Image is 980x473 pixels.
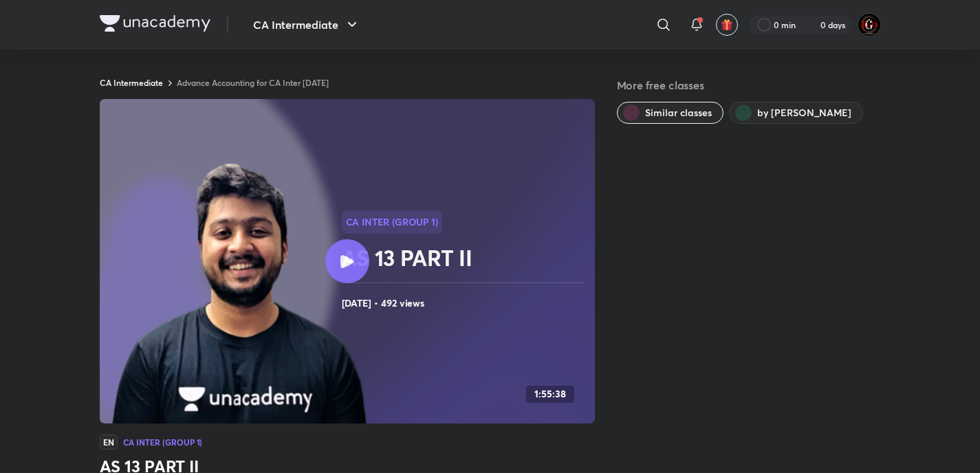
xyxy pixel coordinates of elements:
button: by Nakul Katheria [729,102,863,124]
img: avatar [721,19,733,31]
h4: [DATE] • 492 views [342,294,589,312]
a: Advance Accounting for CA Inter [DATE] [177,77,329,88]
img: streak [804,18,818,32]
button: avatar [716,14,738,36]
span: EN [100,434,118,450]
button: CA Intermediate [245,11,369,38]
h4: CA Inter (Group 1) [123,438,203,446]
span: Similar classes [645,106,712,120]
h5: More free classes [617,77,881,93]
a: Company Logo [100,15,210,35]
img: Company Logo [100,15,210,32]
h4: 1:55:38 [534,388,566,400]
span: by Nakul Katheria [757,106,851,120]
img: DGD°MrBEAN [858,13,881,36]
button: Similar classes [617,102,723,124]
h2: AS 13 PART II [342,244,589,272]
a: CA Intermediate [100,77,163,88]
